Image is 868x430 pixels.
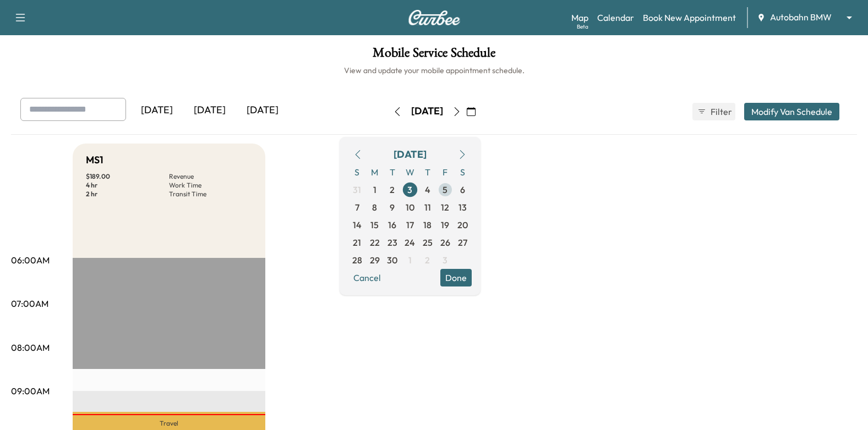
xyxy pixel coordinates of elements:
span: 15 [370,218,379,231]
p: Work Time [169,181,252,190]
span: F [436,163,454,181]
h6: View and update your mobile appointment schedule. [11,65,857,76]
span: T [384,163,401,181]
a: Book New Appointment [643,11,736,24]
span: 23 [387,236,397,249]
button: Modify Van Schedule [744,103,839,120]
span: 5 [443,183,447,196]
span: T [419,163,436,181]
div: [DATE] [183,98,236,123]
span: Filter [711,105,730,118]
p: 09:00AM [11,384,50,398]
button: Done [440,269,472,286]
span: 4 [425,183,430,196]
span: 11 [424,201,431,214]
span: 29 [370,253,380,267]
p: Revenue [169,172,252,181]
span: 21 [353,236,361,249]
span: 3 [443,253,447,267]
span: S [348,163,366,181]
span: 19 [441,218,449,231]
p: 4 hr [86,181,169,190]
span: M [366,163,384,181]
p: 08:00AM [11,341,50,354]
span: Autobahn BMW [770,11,832,24]
span: S [454,163,472,181]
span: 16 [388,218,396,231]
div: [DATE] [236,98,289,123]
h5: MS1 [86,152,103,168]
span: 24 [405,236,415,249]
button: Cancel [348,269,386,286]
div: [DATE] [411,104,443,118]
div: [DATE] [130,98,183,123]
span: 30 [387,253,397,267]
span: 2 [390,183,395,196]
button: Filter [692,103,735,120]
span: 13 [458,201,467,214]
p: Transit Time [169,190,252,199]
a: Calendar [597,11,634,24]
span: 12 [441,201,449,214]
a: MapBeta [571,11,588,24]
span: 10 [406,201,414,214]
span: 31 [353,183,361,196]
span: 3 [407,183,412,196]
span: 22 [370,236,380,249]
span: 17 [406,218,414,231]
span: 26 [440,236,450,249]
span: 6 [460,183,465,196]
span: 1 [408,253,412,267]
span: 9 [390,201,395,214]
span: 27 [458,236,467,249]
span: 8 [372,201,377,214]
span: 20 [457,218,468,231]
img: Curbee Logo [408,10,461,25]
div: [DATE] [394,147,427,162]
span: W [401,163,419,181]
span: 1 [373,183,376,196]
span: 14 [353,218,362,231]
p: 2 hr [86,190,169,199]
p: 06:00AM [11,253,50,267]
span: 25 [423,236,433,249]
p: 07:00AM [11,297,48,310]
span: 28 [352,253,362,267]
span: 18 [423,218,432,231]
span: 2 [425,253,430,267]
p: $ 189.00 [86,172,169,181]
div: Beta [577,23,588,31]
span: 7 [355,201,359,214]
h1: Mobile Service Schedule [11,46,857,65]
